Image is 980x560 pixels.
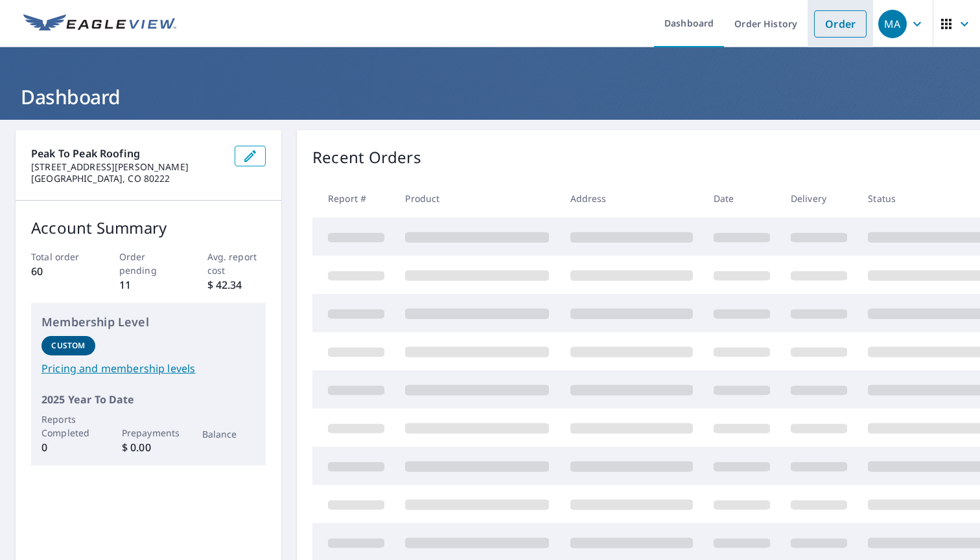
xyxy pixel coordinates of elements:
th: Date [703,179,780,218]
p: Reports Completed [41,412,95,440]
p: Total order [31,250,90,263]
th: Delivery [780,179,857,218]
p: Account Summary [31,216,266,240]
p: Order pending [119,250,178,277]
p: Prepayments [122,426,176,440]
p: Avg. report cost [207,250,266,277]
th: Product [395,179,559,218]
img: EV Logo [23,14,176,34]
p: Custom [51,340,85,352]
p: 0 [41,440,95,455]
p: 11 [119,277,178,293]
a: Pricing and membership levels [41,361,255,376]
p: Balance [202,427,256,441]
p: [STREET_ADDRESS][PERSON_NAME] [31,161,224,173]
div: MA [878,10,907,38]
p: $ 42.34 [207,277,266,293]
p: Peak to Peak Roofing [31,146,224,161]
a: Order [814,10,867,38]
p: Recent Orders [312,146,421,169]
p: 60 [31,263,90,279]
p: $ 0.00 [122,440,176,455]
p: [GEOGRAPHIC_DATA], CO 80222 [31,173,224,185]
th: Report # [312,179,395,218]
th: Address [560,179,703,218]
h1: Dashboard [16,84,964,110]
p: 2025 Year To Date [41,392,255,407]
p: Membership Level [41,313,255,331]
